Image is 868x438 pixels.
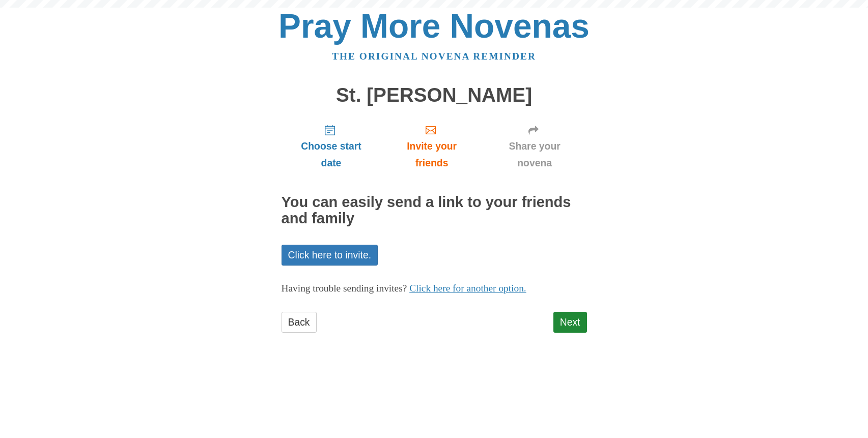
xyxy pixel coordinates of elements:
a: Back [282,312,317,333]
a: Pray More Novenas [278,7,590,45]
span: Having trouble sending invites? [282,283,407,294]
a: Click here for another option. [409,283,526,294]
span: Share your novena [493,138,577,171]
h2: You can easily send a link to your friends and family [282,194,587,227]
a: Click here to invite. [282,245,378,266]
a: Share your novena [483,116,587,177]
a: Next [553,312,587,333]
span: Invite your friends [391,138,472,171]
span: Choose start date [292,138,371,171]
a: The original novena reminder [332,51,536,62]
h1: St. [PERSON_NAME] [282,84,587,106]
a: Choose start date [282,116,381,177]
a: Invite your friends [381,116,482,177]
